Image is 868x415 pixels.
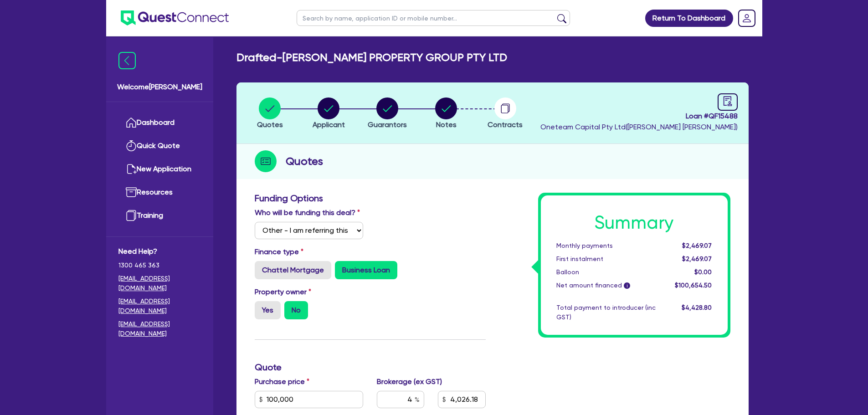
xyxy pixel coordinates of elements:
[540,111,738,122] span: Loan # QF15488
[682,304,712,311] span: $4,428.80
[121,10,229,26] img: quest-connect-logo-blue
[126,140,137,151] img: quick-quote
[118,319,201,338] a: [EMAIL_ADDRESS][DOMAIN_NAME]
[377,376,442,387] label: Brokerage (ex GST)
[735,6,759,30] a: Dropdown toggle
[556,212,712,234] h1: Summary
[118,261,201,270] span: 1300 465 363
[297,10,570,26] input: Search by name, application ID or mobile number...
[550,281,663,290] div: Net amount financed
[435,97,457,131] button: Notes
[255,287,311,297] label: Property owner
[368,120,407,129] span: Guarantors
[286,153,323,169] h2: Quotes
[118,181,201,204] a: Resources
[682,255,712,262] span: $2,469.07
[645,10,733,27] a: Return To Dashboard
[540,123,738,131] span: Oneteam Capital Pty Ltd ( [PERSON_NAME] [PERSON_NAME] )
[117,82,202,92] span: Welcome [PERSON_NAME]
[624,282,630,289] span: i
[675,282,712,289] span: $100,654.50
[255,261,331,279] label: Chattel Mortgage
[255,246,303,257] label: Finance type
[313,120,345,129] span: Applicant
[694,268,712,276] span: $0.00
[118,52,136,69] img: icon-menu-close
[118,274,201,293] a: [EMAIL_ADDRESS][DOMAIN_NAME]
[367,97,407,131] button: Guarantors
[550,267,663,277] div: Balloon
[255,362,486,373] h3: Quote
[236,51,507,64] h2: Drafted - [PERSON_NAME] PROPERTY GROUP PTY LTD
[126,210,137,221] img: training
[118,134,201,158] a: Quick Quote
[682,242,712,249] span: $2,469.07
[487,97,523,131] button: Contracts
[255,193,486,204] h3: Funding Options
[255,150,277,172] img: step-icon
[118,297,201,316] a: [EMAIL_ADDRESS][DOMAIN_NAME]
[257,120,283,129] span: Quotes
[550,303,663,322] div: Total payment to introducer (inc GST)
[550,254,663,264] div: First instalment
[255,207,360,218] label: Who will be funding this deal?
[436,120,457,129] span: Notes
[284,301,308,319] label: No
[255,301,281,319] label: Yes
[723,96,733,106] span: audit
[488,120,523,129] span: Contracts
[312,97,345,131] button: Applicant
[550,241,663,251] div: Monthly payments
[126,164,137,174] img: new-application
[126,187,137,198] img: resources
[335,261,397,279] label: Business Loan
[118,158,201,181] a: New Application
[118,246,201,257] span: Need Help?
[257,97,283,131] button: Quotes
[118,204,201,227] a: Training
[255,376,309,387] label: Purchase price
[118,111,201,134] a: Dashboard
